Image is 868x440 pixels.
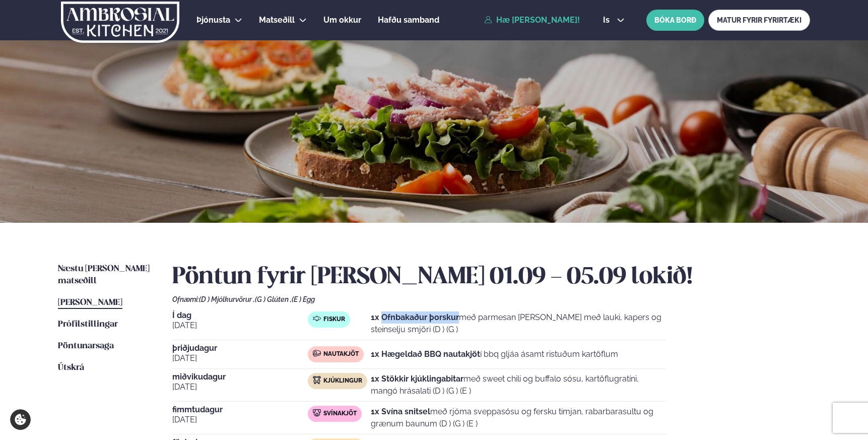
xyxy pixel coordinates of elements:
[313,315,321,323] img: fish.svg
[323,15,361,25] span: Um okkur
[323,14,361,26] a: Um okkur
[58,320,118,329] span: Prófílstillingar
[172,352,308,364] span: [DATE]
[708,10,810,31] a: MATUR FYRIR FYRIRTÆKI
[172,344,308,352] span: þriðjudagur
[323,350,359,358] span: Nautakjöt
[323,410,357,418] span: Svínakjöt
[255,295,292,303] span: (G ) Glúten ,
[371,406,666,430] p: með rjóma sveppasósu og fersku timjan, rabarbarasultu og grænum baunum (D ) (G ) (E )
[646,10,704,31] button: BÓKA BORÐ
[172,373,308,381] span: miðvikudagur
[259,15,295,25] span: Matseðill
[172,263,810,291] h2: Pöntun fyrir [PERSON_NAME] 01.09 - 05.09 lokið!
[199,295,255,303] span: (D ) Mjólkurvörur ,
[371,312,459,322] strong: 1x Ofnbakaður þorskur
[172,311,308,320] span: Í dag
[292,295,315,303] span: (E ) Egg
[378,15,439,25] span: Hafðu samband
[371,348,618,360] p: í bbq gljáa ásamt ristuðum kartöflum
[371,373,666,397] p: með sweet chili og buffalo sósu, kartöflugratíni, mangó hrásalati (D ) (G ) (E )
[313,376,321,384] img: chicken.svg
[10,409,31,430] a: Cookie settings
[595,16,633,24] button: is
[371,349,480,359] strong: 1x Hægeldað BBQ nautakjöt
[371,374,463,384] strong: 1x Stökkir kjúklingabitar
[196,15,230,25] span: Þjónusta
[196,14,230,26] a: Þjónusta
[313,409,321,417] img: pork.svg
[172,381,308,393] span: [DATE]
[172,320,308,332] span: [DATE]
[58,265,150,285] span: Næstu [PERSON_NAME] matseðill
[172,406,308,414] span: fimmtudagur
[371,407,430,416] strong: 1x Svína snitsel
[58,340,114,352] a: Pöntunarsaga
[172,295,810,303] div: Ofnæmi:
[58,362,84,374] a: Útskrá
[172,414,308,426] span: [DATE]
[58,298,122,307] span: [PERSON_NAME]
[58,263,152,287] a: Næstu [PERSON_NAME] matseðill
[323,316,345,324] span: Fiskur
[58,363,84,372] span: Útskrá
[323,377,362,385] span: Kjúklingur
[378,14,439,26] a: Hafðu samband
[603,16,613,24] span: is
[259,14,295,26] a: Matseðill
[60,2,180,43] img: logo
[58,319,118,331] a: Prófílstillingar
[313,349,321,357] img: beef.svg
[58,342,114,350] span: Pöntunarsaga
[484,16,580,25] a: Hæ [PERSON_NAME]!
[58,297,122,309] a: [PERSON_NAME]
[371,311,666,336] p: með parmesan [PERSON_NAME] með lauki, kapers og steinselju smjöri (D ) (G )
